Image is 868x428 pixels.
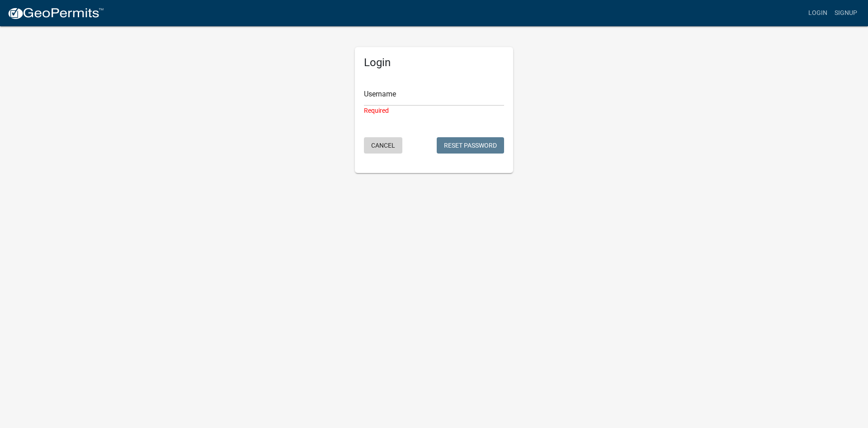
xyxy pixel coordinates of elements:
a: Signup [831,5,861,22]
div: Required [364,106,504,115]
button: Reset Password [437,137,504,154]
button: Cancel [364,137,402,154]
h5: Login [364,56,504,69]
a: Login [805,5,831,22]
